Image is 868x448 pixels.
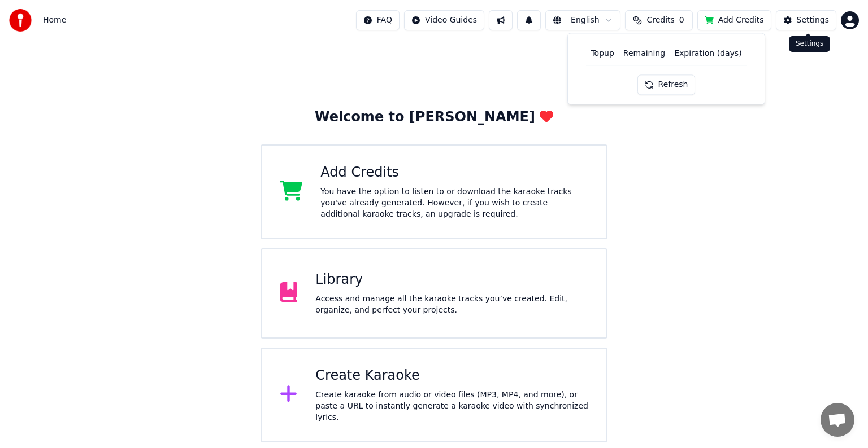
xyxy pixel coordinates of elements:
th: Topup [586,42,618,65]
button: Settings [776,10,836,30]
button: FAQ [356,10,400,30]
div: You have the option to listen to or download the karaoke tracks you've already generated. However... [320,186,588,220]
button: Refresh [637,74,696,95]
div: Library [315,271,588,289]
th: Remaining [619,42,670,65]
span: Home [43,15,66,26]
span: Credits [646,15,674,26]
button: Credits0 [625,10,693,30]
div: Settings [797,15,829,26]
div: Open chat [821,403,854,437]
img: youka [9,9,32,32]
div: Create karaoke from audio or video files (MP3, MP4, and more), or paste a URL to instantly genera... [315,389,588,423]
div: Access and manage all the karaoke tracks you’ve created. Edit, organize, and perfect your projects. [315,293,588,316]
nav: breadcrumb [43,15,66,26]
th: Expiration (days) [670,42,746,65]
div: Settings [789,36,830,52]
span: 0 [679,15,684,26]
div: Add Credits [320,164,588,182]
button: Video Guides [404,10,484,30]
div: Welcome to [PERSON_NAME] [315,108,553,126]
button: Add Credits [697,10,771,30]
div: Create Karaoke [315,367,588,385]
